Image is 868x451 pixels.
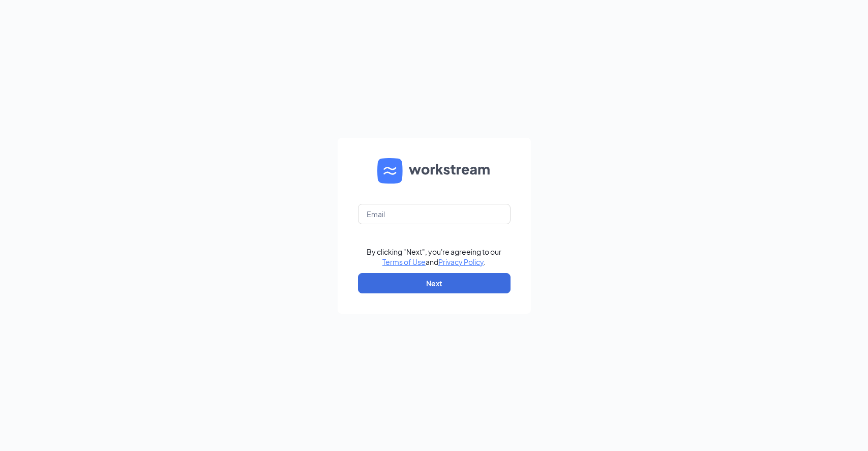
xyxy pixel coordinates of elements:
[438,257,484,266] a: Privacy Policy
[377,158,491,184] img: WS logo and Workstream text
[367,247,501,267] div: By clicking "Next", you're agreeing to our and .
[358,273,511,293] button: Next
[382,257,426,266] a: Terms of Use
[358,204,511,224] input: Email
